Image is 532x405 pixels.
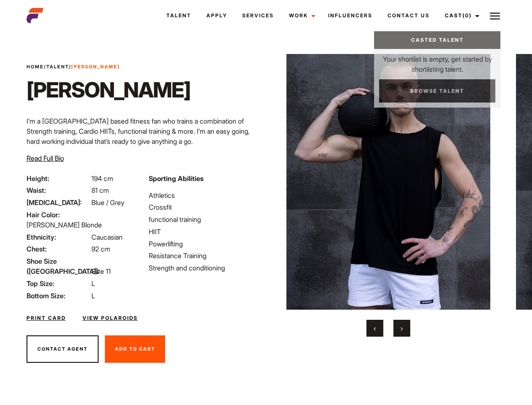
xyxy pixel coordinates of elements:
span: Blue / Grey [91,198,124,207]
span: Chest: [27,244,90,254]
li: Strength and conditioning [149,263,261,273]
span: Bottom Size: [27,291,90,301]
span: [PERSON_NAME] Blonde [27,221,102,229]
span: / / [27,63,120,70]
a: View Polaroids [83,314,138,322]
span: Hair Color: [27,210,90,220]
a: Browse Talent [379,79,495,103]
span: Waist: [27,185,90,195]
p: I’m a [GEOGRAPHIC_DATA] based fitness fan who trains a combination of Strength training, Cardio H... [27,116,261,146]
span: Add To Cast [115,346,155,352]
h1: [PERSON_NAME] [27,77,190,103]
a: Home [27,64,44,70]
a: Talent [46,64,69,70]
span: Next [401,324,403,332]
li: HIIT [149,227,261,237]
a: Apply [199,4,235,27]
span: Read Full Bio [27,154,64,162]
span: 194 cm [91,174,113,183]
a: Contact Us [380,4,437,27]
a: Talent [159,4,199,27]
a: Work [281,4,321,27]
span: Shoe Size ([GEOGRAPHIC_DATA]): [27,256,90,276]
span: L [91,292,95,300]
li: Resistance Training [149,251,261,261]
span: Previous [374,324,376,332]
button: Contact Agent [27,335,99,363]
span: L [91,279,95,288]
span: 92 cm [91,245,110,253]
a: Services [235,4,281,27]
span: Size 11 [91,267,111,275]
img: cropped-aefm-brand-fav-22-square.png [27,7,43,24]
img: Burger icon [490,11,500,21]
span: [MEDICAL_DATA]: [27,197,90,208]
li: functional training [149,214,261,224]
li: Powerlifting [149,239,261,249]
span: (0) [462,12,472,19]
a: Print Card [27,314,66,322]
a: Cast(0) [437,4,484,27]
li: Athletics [149,190,261,200]
span: Caucasian [91,233,123,241]
p: Your shortlist is empty, get started by shortlisting talent. [374,49,500,74]
li: Crossfit [149,202,261,212]
button: Add To Cast [105,335,165,363]
span: Ethnicity: [27,232,90,242]
span: Height: [27,173,90,184]
a: Influencers [321,4,380,27]
strong: [PERSON_NAME] [71,64,120,70]
span: 81 cm [91,186,109,194]
a: Casted Talent [374,31,500,49]
span: Top Size: [27,278,90,289]
button: Read Full Bio [27,153,64,163]
strong: Sporting Abilities [149,174,203,183]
